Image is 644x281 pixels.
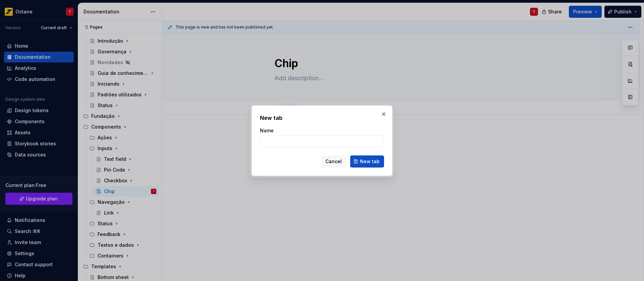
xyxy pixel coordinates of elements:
span: New tab [360,158,380,165]
h2: New tab [260,114,384,122]
button: Cancel [321,155,346,168]
span: Cancel [325,158,342,165]
label: Name [260,127,274,134]
button: New tab [350,155,384,168]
